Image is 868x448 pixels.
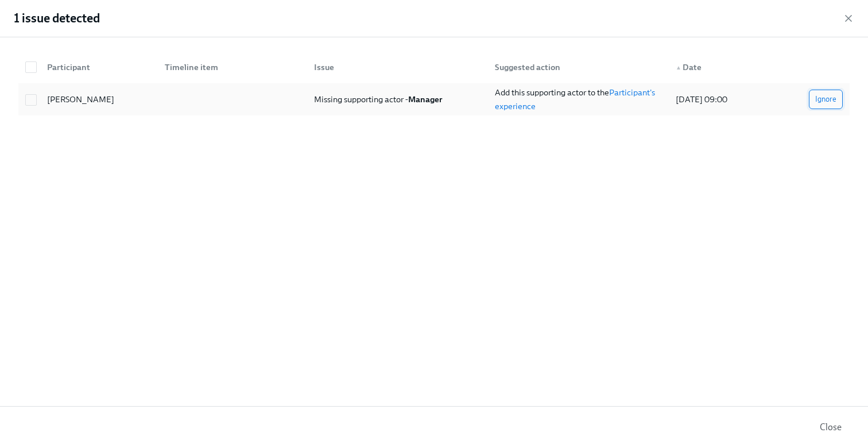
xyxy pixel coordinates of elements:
[14,10,100,27] h2: 1 issue detected
[495,87,609,98] span: Add this supporting actor to the
[38,56,156,79] div: Participant
[42,60,156,74] div: Participant
[309,60,486,74] div: Issue
[809,90,843,109] button: Ignore
[18,83,850,115] div: [PERSON_NAME]Missing supporting actor -ManagerAdd this supporting actor to theParticipant's exper...
[812,416,850,439] button: Close
[676,65,681,71] span: ▲
[314,94,443,105] span: Missing supporting actor -
[486,56,666,79] div: Suggested action
[160,60,305,74] div: Timeline item
[156,56,305,79] div: Timeline item
[305,56,486,79] div: Issue
[815,94,836,105] span: Ignore
[820,422,842,433] span: Close
[671,92,755,106] div: [DATE] 09:00
[666,56,755,79] div: ▲Date
[490,60,666,74] div: Suggested action
[42,92,156,106] div: [PERSON_NAME]
[408,94,443,105] strong: Manager
[671,60,755,74] div: Date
